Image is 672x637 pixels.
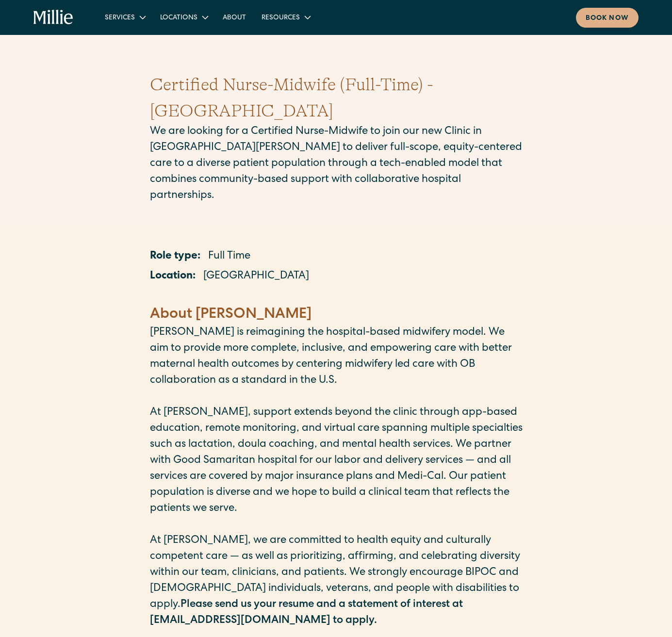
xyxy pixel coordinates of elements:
[150,124,523,204] p: We are looking for a Certified Nurse-Midwife to join our new Clinic in [GEOGRAPHIC_DATA][PERSON_N...
[150,405,523,517] p: At [PERSON_NAME], support extends beyond the clinic through app-based education, remote monitorin...
[150,289,523,305] p: ‍
[152,9,215,25] div: Locations
[576,8,639,28] a: Book now
[586,14,629,24] div: Book now
[105,13,135,23] div: Services
[150,249,200,265] p: Role type:
[150,269,196,285] p: Location:
[254,9,317,25] div: Resources
[150,308,311,322] strong: About [PERSON_NAME]
[150,72,523,124] h1: Certified Nurse-Midwife (Full-Time) - [GEOGRAPHIC_DATA]
[33,10,73,25] a: home
[150,389,523,405] p: ‍
[150,517,523,533] p: ‍
[203,269,309,285] p: [GEOGRAPHIC_DATA]
[215,9,254,25] a: About
[150,325,523,389] p: [PERSON_NAME] is reimagining the hospital-based midwifery model. We aim to provide more complete,...
[150,533,523,629] p: At [PERSON_NAME], we are committed to health equity and culturally competent care — as well as pr...
[208,249,250,265] p: Full Time
[150,600,463,626] strong: Please send us your resume and a statement of interest at [EMAIL_ADDRESS][DOMAIN_NAME] to apply.
[160,13,197,23] div: Locations
[262,13,300,23] div: Resources
[97,9,152,25] div: Services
